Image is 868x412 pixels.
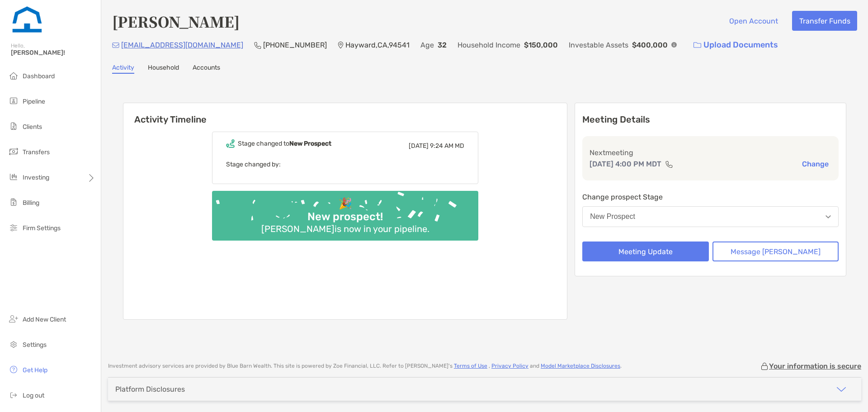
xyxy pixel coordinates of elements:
p: Change prospect Stage [582,191,839,203]
h6: Activity Timeline [123,103,567,125]
p: $150,000 [524,39,558,51]
div: Stage changed to [238,140,331,147]
img: dashboard icon [8,70,19,81]
span: Clients [23,123,42,131]
img: billing icon [8,197,19,208]
a: Activity [112,64,134,74]
p: Investment advisory services are provided by Blue Barn Wealth . This site is powered by Zoe Finan... [108,363,622,369]
b: New Prospect [289,140,331,147]
span: Settings [23,341,47,349]
img: get-help icon [8,364,19,375]
p: $400,000 [632,39,668,51]
span: Log out [23,392,44,399]
img: firm-settings icon [8,222,19,233]
img: button icon [693,42,701,48]
h4: [PERSON_NAME] [112,11,240,32]
img: Phone Icon [254,42,261,49]
p: [EMAIL_ADDRESS][DOMAIN_NAME] [121,39,243,51]
span: Get Help [23,366,47,374]
p: Meeting Details [582,114,839,125]
img: investing icon [8,171,19,182]
img: Event icon [226,139,235,148]
img: Info Icon [671,42,677,47]
button: Change [799,159,831,169]
p: Stage changed by: [226,159,464,170]
div: 🎉 [335,197,356,210]
p: [PHONE_NUMBER] [263,39,327,51]
a: Privacy Policy [491,363,528,369]
p: Your information is secure [769,362,861,370]
a: Upload Documents [688,35,784,55]
span: Billing [23,199,39,207]
span: [PERSON_NAME]! [11,49,95,57]
img: Confetti [212,191,478,233]
img: communication type [665,161,673,168]
span: [DATE] [409,142,429,150]
div: Platform Disclosures [115,385,185,393]
span: Dashboard [23,72,55,80]
button: Meeting Update [582,242,708,261]
p: Household Income [458,39,520,51]
button: Open Account [722,11,785,31]
img: Location Icon [338,42,344,49]
img: Email Icon [112,43,119,48]
img: Open dropdown arrow [826,215,831,218]
p: Age [420,39,434,51]
a: Household [148,64,179,74]
img: Zoe Logo [11,4,43,36]
a: Model Marketplace Disclosures [541,363,620,369]
button: New Prospect [582,206,839,227]
span: Transfers [23,148,50,156]
p: 32 [438,39,447,51]
span: 9:24 AM MD [430,142,464,150]
img: icon arrow [836,384,847,395]
span: Firm Settings [23,224,61,232]
button: Message [PERSON_NAME] [712,242,839,261]
img: clients icon [8,121,19,132]
img: logout icon [8,389,19,400]
p: Investable Assets [569,39,628,51]
div: New Prospect [590,213,635,221]
p: Hayward , CA , 94541 [345,39,410,51]
a: Accounts [193,64,220,74]
img: transfers icon [8,146,19,157]
p: Next meeting [590,147,831,158]
div: [PERSON_NAME] is now in your pipeline. [258,223,433,234]
span: Pipeline [23,98,45,105]
img: add_new_client icon [8,313,19,324]
span: Add New Client [23,316,66,323]
img: settings icon [8,339,19,350]
button: Transfer Funds [792,11,857,31]
img: pipeline icon [8,95,19,106]
div: New prospect! [304,210,387,223]
p: [DATE] 4:00 PM MDT [590,158,661,170]
a: Terms of Use [454,363,487,369]
span: Investing [23,174,49,181]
